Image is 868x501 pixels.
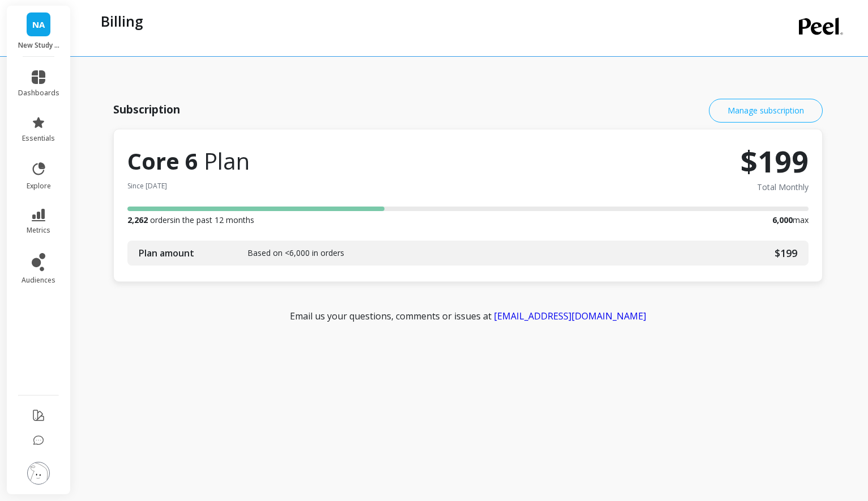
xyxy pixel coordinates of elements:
button: Manage subscription [709,99,823,123]
span: metrics [27,226,50,235]
span: Since [DATE] [127,182,250,191]
span: explore [27,182,51,191]
b: 6,000 [772,214,793,225]
p: New Study - Amazon [18,41,59,50]
b: 2,262 [127,214,148,225]
p: Email us your questions, comments or issues at [140,309,796,323]
span: Plan amount [139,246,247,260]
span: NA [32,18,45,31]
h3: Subscription [113,102,180,118]
span: Total Monthly [757,180,809,194]
img: profile picture [27,462,50,485]
span: Core 6 [127,143,250,179]
span: Plan [204,145,250,176]
span: audiences [22,276,55,285]
span: dashboards [18,89,59,98]
p: Billing [101,11,143,31]
span: Based on <6,000 in orders [247,247,344,259]
span: max [772,213,809,227]
a: [EMAIL_ADDRESS][DOMAIN_NAME] [494,310,646,322]
span: $199 [741,143,809,179]
span: $199 [775,245,797,261]
span: essentials [22,134,55,143]
span: orders in the past 12 months [127,213,254,227]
